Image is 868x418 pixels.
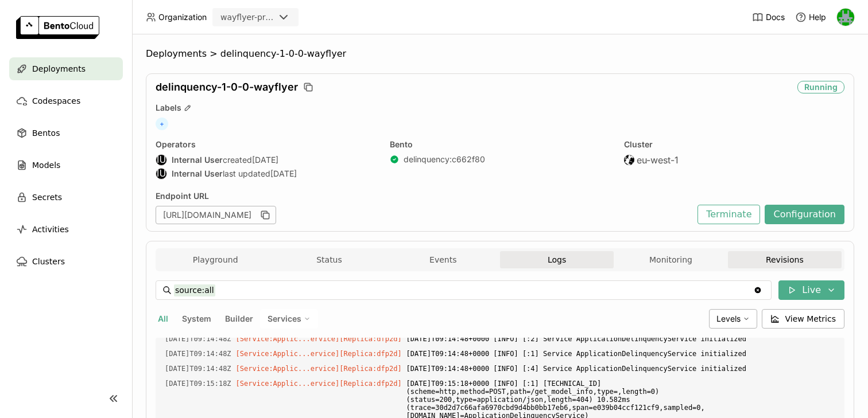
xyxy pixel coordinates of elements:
a: Docs [752,11,785,23]
span: All [158,314,168,323]
span: [DATE] [270,169,297,179]
span: Deployments [146,48,207,60]
button: Monitoring [614,251,727,268]
div: Services [260,309,318,329]
span: View Metrics [785,313,836,325]
div: Levels [709,309,757,329]
button: Live [778,280,844,300]
span: [DATE]T09:14:48+0000 [INFO] [:2] Service ApplicationDelinquencyService initialized [406,333,835,345]
span: [Service:Applic...ervice] [236,380,340,388]
span: Organization [158,12,207,22]
input: Selected wayflyer-prod. [276,12,277,24]
div: created [156,154,376,166]
span: [Replica:dfp2d] [339,335,401,343]
button: View Metrics [762,309,845,329]
button: Configuration [765,205,844,224]
a: Secrets [9,186,123,209]
span: 2025-10-13T09:14:48.911Z [165,347,231,360]
button: Status [272,251,386,268]
div: Endpoint URL [156,191,692,201]
div: wayflyer-prod [220,11,274,23]
span: Deployments [32,62,86,76]
a: Clusters [9,250,123,273]
span: [Replica:dfp2d] [339,350,401,358]
div: last updated [156,168,376,179]
div: Labels [156,103,844,113]
span: 2025-10-13T09:14:48.854Z [165,333,231,345]
span: 2025-10-13T09:14:48.921Z [165,362,231,375]
span: delinquency-1-0-0-wayflyer [156,81,298,93]
img: logo [16,16,99,39]
span: Codespaces [32,94,80,108]
span: [DATE] [252,155,278,165]
a: Activities [9,218,123,241]
span: [DATE]T09:14:48+0000 [INFO] [:1] Service ApplicationDelinquencyService initialized [406,347,835,360]
a: Deployments [9,57,123,80]
button: Revisions [728,251,842,268]
a: Bentos [9,122,123,144]
span: [Service:Applic...ervice] [236,365,340,373]
strong: Internal User [172,169,223,179]
a: Codespaces [9,89,123,112]
a: Models [9,154,123,177]
svg: Clear value [753,286,762,295]
span: [Replica:dfp2d] [339,380,401,388]
span: [Service:Applic...ervice] [236,335,340,343]
span: Secrets [32,190,62,204]
span: Docs [766,12,785,22]
span: eu-west-1 [637,154,679,166]
strong: Internal User [172,155,223,165]
span: Levels [716,314,741,323]
button: Builder [223,311,255,326]
span: Builder [225,314,253,323]
span: [DATE]T09:14:48+0000 [INFO] [:4] Service ApplicationDelinquencyService initialized [406,362,835,375]
div: Cluster [624,139,844,150]
span: 2025-10-13T09:15:18.534Z [165,377,231,390]
span: [Service:Applic...ervice] [236,350,340,358]
div: Bento [390,139,610,150]
span: Bentos [32,126,60,140]
input: Search [174,281,753,299]
img: Sean Hickey [837,9,854,26]
span: Logs [548,255,566,265]
div: Help [795,11,826,23]
div: Running [797,81,844,93]
span: [Replica:dfp2d] [339,365,401,373]
button: All [156,311,170,326]
button: Terminate [697,205,760,224]
div: Internal User [156,154,167,166]
div: Operators [156,139,376,150]
div: [URL][DOMAIN_NAME] [156,206,276,224]
button: Playground [158,251,272,268]
span: System [182,314,211,323]
div: IU [156,169,166,179]
span: delinquency-1-0-0-wayflyer [220,48,346,60]
a: delinquency:c662f80 [404,154,485,165]
div: IU [156,155,166,165]
button: System [180,311,214,326]
nav: Breadcrumbs navigation [146,48,854,60]
span: > [207,48,220,60]
button: Events [386,251,500,268]
div: Internal User [156,168,167,179]
span: + [156,118,168,130]
span: Services [268,314,301,324]
span: Help [809,12,826,22]
span: Activities [32,222,69,236]
span: Models [32,158,60,172]
span: Clusters [32,255,65,268]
